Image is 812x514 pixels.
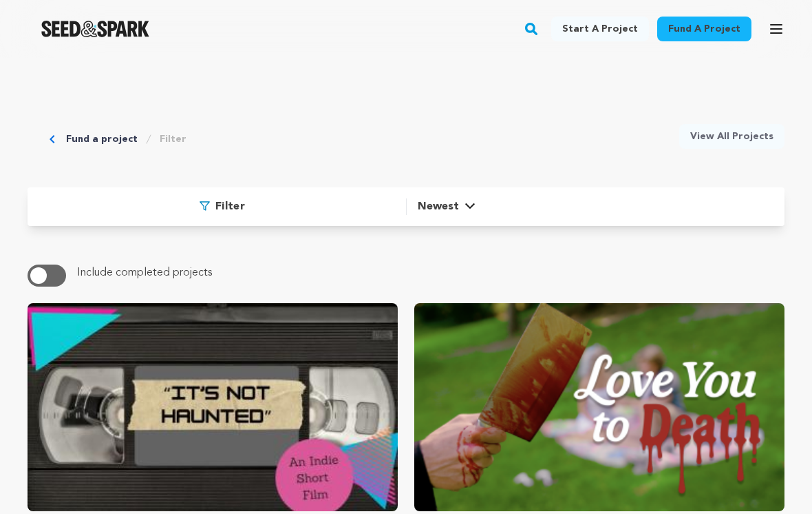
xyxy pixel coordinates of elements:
a: Fund a project [66,132,138,146]
span: Newest [418,198,459,215]
a: View All Projects [679,124,784,149]
span: Filter [215,198,245,215]
span: Include completed projects [77,267,212,278]
a: Start a project [551,17,649,41]
img: Seed&Spark Logo Dark Mode [41,21,149,37]
div: Breadcrumb [50,124,186,154]
img: Seed&Spark Funnel Icon [200,201,210,211]
a: Seed&Spark Homepage [41,21,149,37]
a: Fund a project [657,17,751,41]
a: Filter [160,132,186,146]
